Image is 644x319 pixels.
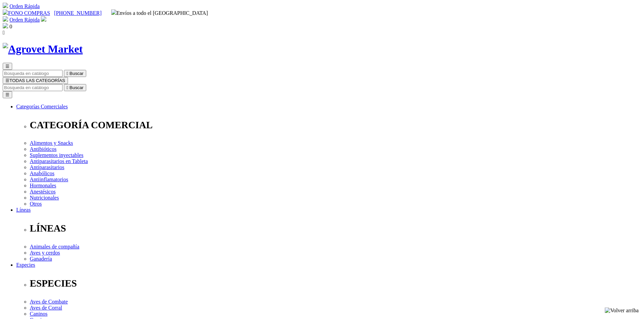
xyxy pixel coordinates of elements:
[16,262,35,268] a: Especies
[30,256,52,262] a: Ganadería
[30,189,55,194] a: Anestésicos
[605,308,639,314] img: Volver arriba
[30,311,47,317] a: Caninos
[30,244,79,249] a: Animales de compañía
[30,278,641,289] p: ESPECIES
[30,223,641,234] p: LÍNEAS
[30,119,641,131] p: CATEGORÍA COMERCIAL
[16,207,31,213] a: Líneas
[30,305,62,311] a: Aves de Corral
[30,250,60,256] a: Aves y cerdos
[30,195,59,201] a: Nutricionales
[30,299,68,304] a: Aves de Combate
[30,201,42,207] a: Otros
